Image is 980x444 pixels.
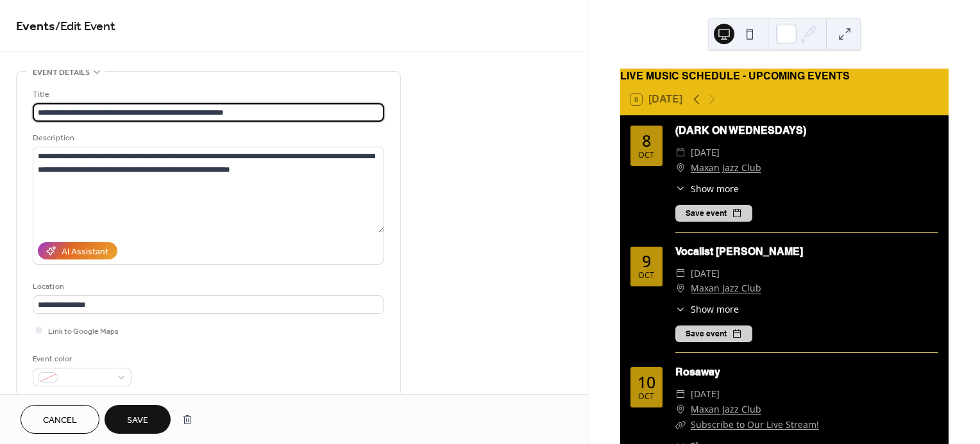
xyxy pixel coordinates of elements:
span: Save [127,414,148,427]
div: ​ [675,160,686,176]
span: [DATE] [691,386,720,402]
div: ​ [675,145,686,160]
span: Link to Google Maps [48,325,119,338]
span: Cancel [43,414,77,427]
div: 9 [642,253,651,269]
button: ​Show more [675,182,739,195]
button: Save event [675,205,752,222]
span: Event details [33,66,90,79]
span: / Edit Event [55,14,115,39]
a: Rosaway [675,366,720,378]
div: Description [33,131,382,145]
div: ​ [675,266,686,281]
div: (DARK ON WEDNESDAYS) [675,123,938,138]
div: ​ [675,386,686,402]
a: Subscribe to Our Live Stream! [691,418,819,431]
span: Show more [691,302,739,316]
a: Maxan Jazz Club [691,402,761,417]
a: Events [16,14,55,39]
span: Show more [691,182,739,195]
button: Save event [675,325,752,342]
a: Maxan Jazz Club [691,281,761,296]
a: Maxan Jazz Club [691,160,761,176]
div: Oct [638,151,654,160]
div: AI Assistant [62,245,108,259]
div: ​ [675,281,686,296]
div: 8 [642,133,651,149]
div: Oct [638,272,654,280]
div: Title [33,88,382,101]
div: ​ [675,302,686,316]
div: 10 [638,374,655,390]
div: Event color [33,352,129,366]
span: [DATE] [691,145,720,160]
button: ​Show more [675,302,739,316]
div: ​ [675,182,686,195]
div: ​ [675,402,686,417]
div: Vocalist [PERSON_NAME] [675,244,938,259]
button: Cancel [21,405,99,434]
span: [DATE] [691,266,720,281]
div: LIVE MUSIC SCHEDULE - UPCOMING EVENTS [620,69,949,84]
div: ​ [675,417,686,432]
button: Save [105,405,171,434]
button: AI Assistant [38,242,117,259]
div: Oct [638,393,654,401]
div: Location [33,280,382,293]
